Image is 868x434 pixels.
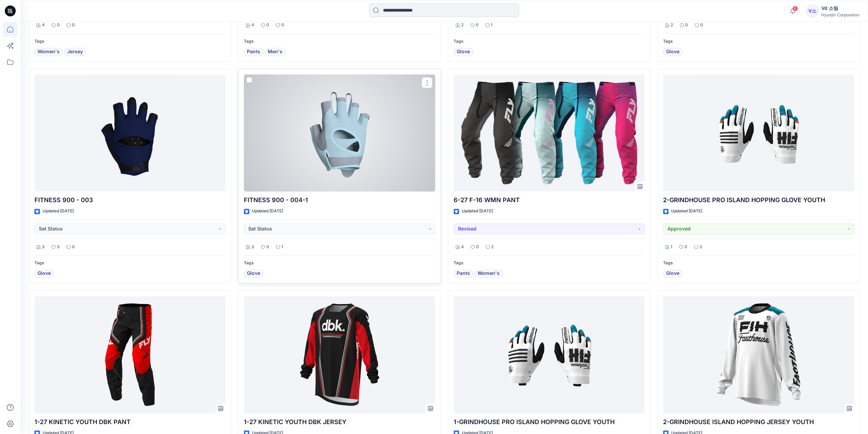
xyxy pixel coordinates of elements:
p: 1 [671,243,672,251]
p: 0 [266,22,269,29]
p: 0 [685,243,687,251]
span: 8 [792,6,798,11]
p: Tags [454,38,645,45]
p: Updated [DATE] [43,208,74,215]
span: Glove [666,269,679,278]
p: Updated [DATE] [252,208,283,215]
a: 1-27 KINETIC YOUTH DBK PANT [34,296,225,413]
p: 3 [700,243,702,251]
p: Tags [34,38,225,45]
p: 4 [42,22,45,29]
p: 0 [266,243,269,251]
a: 2-GRINDHOUSE ISLAND HOPPING JERSEY YOUTH [663,296,854,413]
p: 6-27 F-16 WMN PANT [454,195,645,205]
p: 1-27 KINETIC YOUTH DBK JERSEY [244,417,435,427]
p: 0 [685,22,688,29]
p: Updated [DATE] [462,208,493,215]
span: Glove [38,269,51,278]
p: Tags [34,260,225,267]
p: 2-GRINDHOUSE PRO ISLAND HOPPING GLOVE YOUTH [663,195,854,205]
p: 0 [72,22,75,29]
a: 1-GRINDHOUSE PRO ISLAND HOPPING GLOVE YOUTH [454,296,645,413]
a: 2-GRINDHOUSE PRO ISLAND HOPPING GLOVE YOUTH [663,74,854,192]
p: Tags [663,260,854,267]
p: FITNESS 900 - 004-1 [244,195,435,205]
p: 3 [42,243,45,251]
span: Jersey [67,48,83,56]
span: Pants [247,48,260,56]
p: 4 [251,22,254,29]
p: 1 [491,22,492,29]
div: Vd 소팀 [821,4,859,12]
p: 0 [72,243,75,251]
span: Women's [477,269,500,278]
p: 0 [57,22,60,29]
span: Pants [457,269,470,278]
p: 0 [57,243,60,251]
p: 2-GRINDHOUSE ISLAND HOPPING JERSEY YOUTH [663,417,854,427]
span: Glove [666,48,679,56]
p: 2 [671,22,673,29]
span: Women's [38,48,60,56]
p: 1-27 KINETIC YOUTH DBK PANT [34,417,225,427]
a: FITNESS 900 - 004-1 [244,74,435,192]
div: V소 [806,5,819,17]
a: 6-27 F-16 WMN PANT [454,74,645,192]
span: Glove [457,48,470,56]
a: FITNESS 900 - 003 [34,74,225,192]
span: Men's [268,48,282,56]
p: 1 [281,243,283,251]
span: Glove [247,269,260,278]
p: Tags [663,38,854,45]
div: Hyunjin Corporation [821,12,859,17]
p: 3 [251,243,254,251]
p: Tags [244,260,435,267]
p: 0 [476,243,479,251]
p: Tags [454,260,645,267]
p: 1-GRINDHOUSE PRO ISLAND HOPPING GLOVE YOUTH [454,417,645,427]
p: 0 [476,22,479,29]
p: 2 [491,243,494,251]
p: 4 [461,243,464,251]
p: 0 [281,22,284,29]
a: 1-27 KINETIC YOUTH DBK JERSEY [244,296,435,413]
p: Updated [DATE] [671,208,702,215]
p: 0 [700,22,703,29]
p: 2 [461,22,464,29]
p: FITNESS 900 - 003 [34,195,225,205]
p: Tags [244,38,435,45]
